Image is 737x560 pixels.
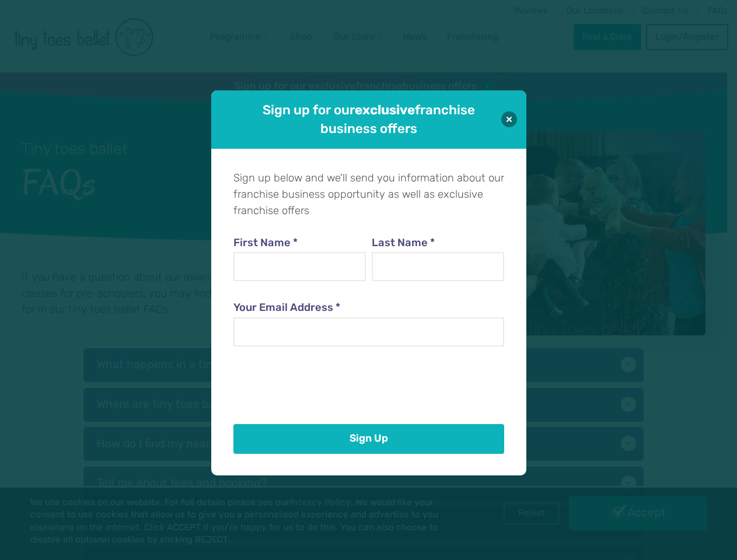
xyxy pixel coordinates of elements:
strong: exclusive [355,102,415,118]
button: Sign Up [233,424,504,454]
label: Last Name * [372,235,505,251]
iframe: reCAPTCHA [233,360,411,405]
label: First Name * [233,235,366,251]
p: Sign up below and we'll send you information about our franchise business opportunity as well as ... [233,170,504,219]
label: Your Email Address * [233,300,504,316]
h1: Sign up for our franchise business offers [244,101,494,138]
